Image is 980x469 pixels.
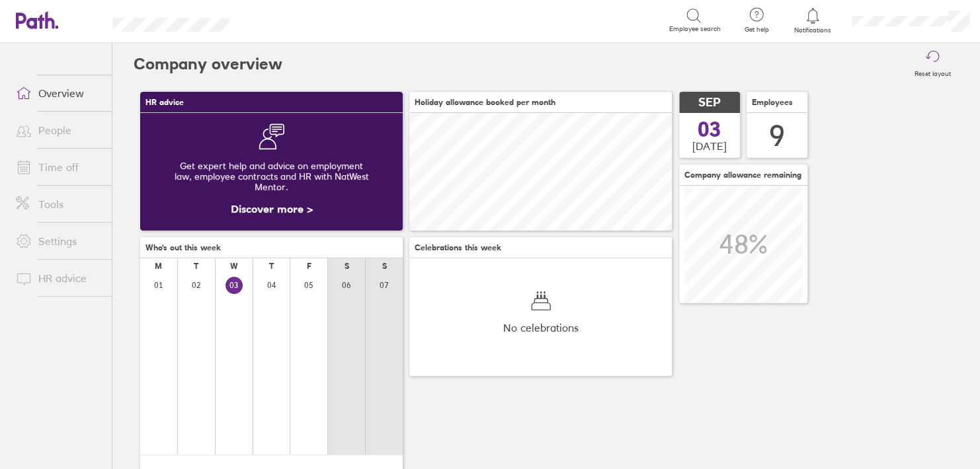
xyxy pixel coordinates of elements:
span: Employees [752,98,793,107]
div: Search [265,14,299,26]
a: HR advice [5,265,112,291]
span: Celebrations this week [415,243,501,252]
h2: Company overview [134,43,282,85]
div: T [269,262,274,271]
div: Get expert help and advice on employment law, employee contracts and HR with NatWest Mentor. [151,150,392,203]
div: T [194,262,198,271]
a: Overview [5,80,112,106]
span: SEP [698,96,721,110]
span: [DATE] [692,140,727,152]
a: Notifications [792,7,835,34]
a: Time off [5,154,112,180]
span: No celebrations [503,322,579,334]
div: 9 [769,119,785,153]
span: Who's out this week [145,243,221,252]
span: Get help [735,26,778,34]
span: Company allowance remaining [684,170,801,180]
div: W [230,262,238,271]
span: Employee search [669,25,721,33]
div: M [155,262,162,271]
a: People [5,117,112,143]
a: Discover more > [231,202,313,215]
span: HR advice [145,98,184,107]
button: Reset layout [907,43,959,85]
a: Settings [5,228,112,254]
div: S [382,262,387,271]
a: Tools [5,191,112,217]
span: 03 [698,119,721,140]
label: Reset layout [907,66,959,78]
span: Holiday allowance booked per month [415,98,555,107]
div: F [307,262,311,271]
div: S [345,262,349,271]
span: Notifications [792,26,835,34]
